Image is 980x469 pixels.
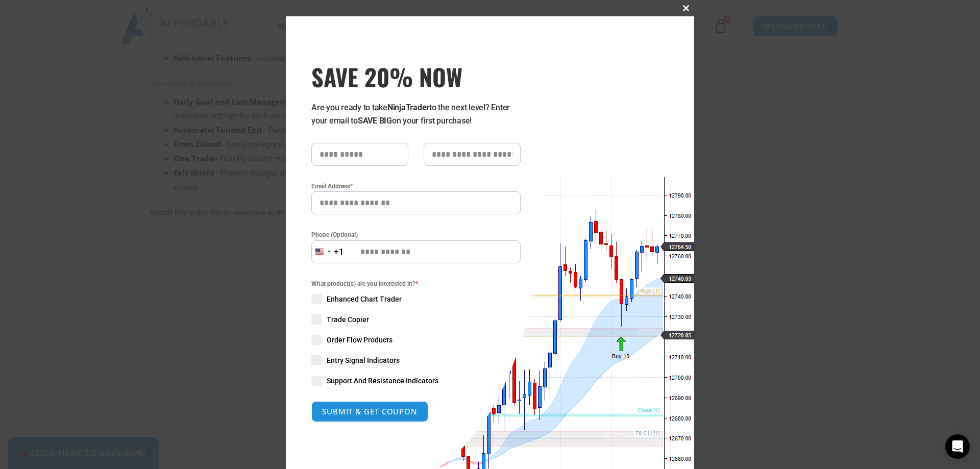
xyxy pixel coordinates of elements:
[945,434,970,459] div: Open Intercom Messenger
[311,355,521,365] label: Entry Signal Indicators
[311,335,521,345] label: Order Flow Products
[387,103,429,112] strong: NinjaTrader
[311,101,521,128] p: Are you ready to take to the next level? Enter your email to on your first purchase!
[311,230,521,240] label: Phone (Optional)
[358,116,392,126] strong: SAVE BIG
[311,401,428,422] button: SUBMIT & GET COUPON
[334,245,344,259] div: +1
[311,240,344,263] button: Selected country
[311,314,521,325] label: Trade Copier
[327,335,393,345] span: Order Flow Products
[327,376,438,386] span: Support And Resistance Indicators
[311,181,521,191] label: Email Address
[327,314,369,325] span: Trade Copier
[311,62,521,91] span: SAVE 20% NOW
[311,294,521,304] label: Enhanced Chart Trader
[311,279,521,289] span: What product(s) are you interested in?
[327,355,400,365] span: Entry Signal Indicators
[327,294,402,304] span: Enhanced Chart Trader
[311,376,521,386] label: Support And Resistance Indicators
